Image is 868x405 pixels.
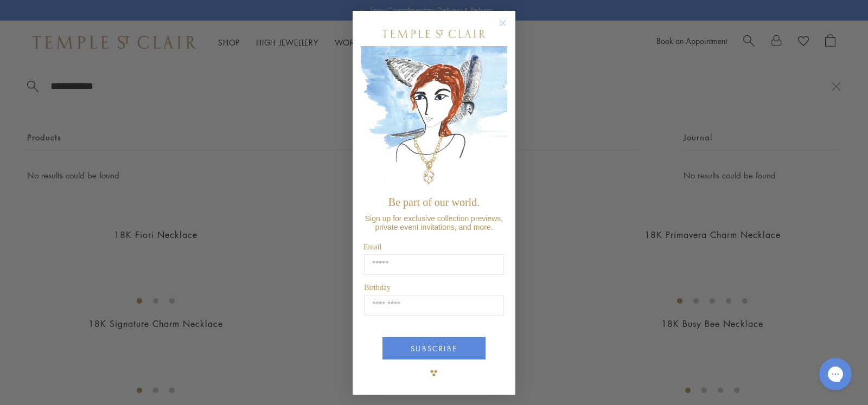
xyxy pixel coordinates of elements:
[364,284,391,292] span: Birthday
[382,30,486,38] img: Temple St. Clair
[388,196,480,208] span: Be part of our world.
[814,354,857,394] iframe: Gorgias live chat messenger
[361,46,507,191] img: c4a9eb12-d91a-4d4a-8ee0-386386f4f338.jpeg
[365,214,503,232] span: Sign up for exclusive collection previews, private event invitations, and more.
[364,254,504,275] input: Email
[501,22,515,35] button: Close dialog
[423,362,445,384] img: TSC
[382,337,486,359] button: SUBSCRIBE
[363,243,381,251] span: Email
